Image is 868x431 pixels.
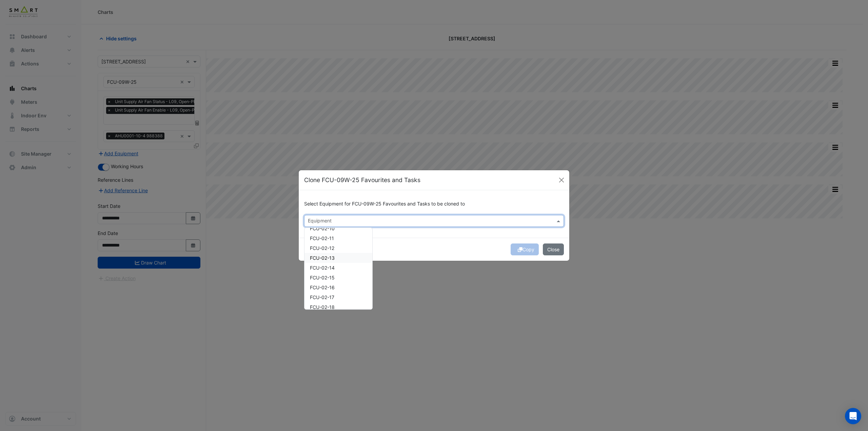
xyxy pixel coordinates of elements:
button: Close [543,243,564,255]
h6: Select Equipment for FCU-09W-25 Favourites and Tasks to be cloned to [304,201,564,207]
span: FCU-02-11 [310,235,334,241]
span: FCU-02-17 [310,294,334,300]
button: Close [556,175,567,185]
div: Open Intercom Messenger [845,408,861,424]
span: FCU-02-10 [310,226,335,231]
span: FCU-02-12 [310,245,334,251]
span: FCU-02-16 [310,285,335,290]
span: FCU-02-14 [310,265,335,271]
span: FCU-02-13 [310,255,335,261]
div: Options List [304,228,372,309]
span: FCU-02-15 [310,275,335,280]
h5: Clone FCU-09W-25 Favourites and Tasks [304,176,420,184]
span: FCU-02-18 [310,304,335,310]
div: Equipment [307,217,332,226]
